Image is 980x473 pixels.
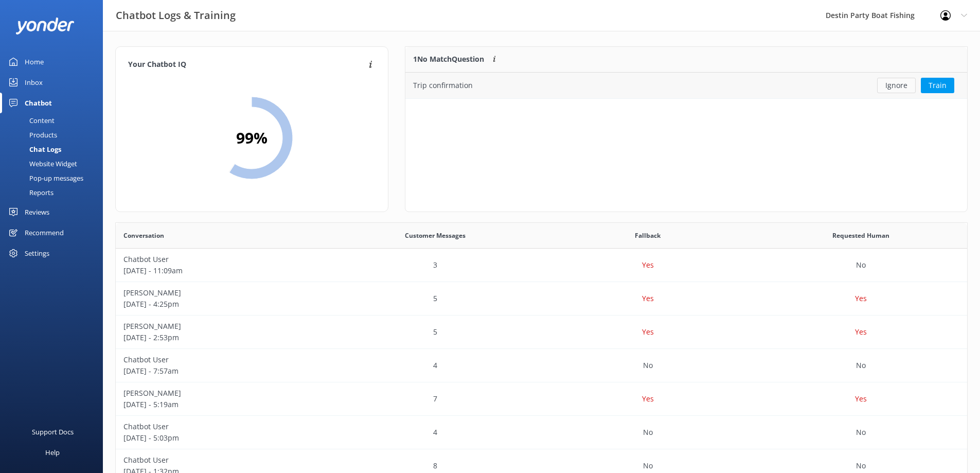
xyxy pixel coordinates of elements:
[433,393,437,405] p: 7
[116,249,967,282] div: row
[405,73,967,98] div: grid
[433,326,437,338] p: 5
[832,231,889,240] span: Requested Human
[405,231,466,240] span: Customer Messages
[6,142,103,156] a: Chat Logs
[123,287,321,299] p: [PERSON_NAME]
[856,460,866,471] p: No
[25,72,43,93] div: Inbox
[433,460,437,471] p: 8
[116,382,967,416] div: row
[6,128,57,142] div: Products
[643,460,653,471] p: No
[25,243,49,264] div: Settings
[642,293,654,304] p: Yes
[6,128,103,142] a: Products
[123,265,321,276] p: [DATE] - 11:09am
[856,360,866,371] p: No
[25,51,44,72] div: Home
[123,354,321,365] p: Chatbot User
[855,326,867,338] p: Yes
[6,113,103,128] a: Content
[6,185,103,200] a: Reports
[855,393,867,405] p: Yes
[123,454,321,466] p: Chatbot User
[856,259,866,271] p: No
[413,54,484,65] p: 1 No Match Question
[123,365,321,377] p: [DATE] - 7:57am
[123,432,321,444] p: [DATE] - 5:03pm
[643,360,653,371] p: No
[643,427,653,438] p: No
[123,299,321,310] p: [DATE] - 4:25pm
[642,259,654,271] p: Yes
[128,59,366,71] h4: Your Chatbot IQ
[855,293,867,304] p: Yes
[123,231,164,240] span: Conversation
[921,78,954,93] button: Train
[15,17,75,34] img: yonder-white-logo.png
[6,156,77,171] div: Website Widget
[433,360,437,371] p: 4
[25,202,49,222] div: Reviews
[6,156,103,171] a: Website Widget
[856,427,866,438] p: No
[642,326,654,338] p: Yes
[635,231,661,240] span: Fallback
[6,185,54,200] div: Reports
[877,78,916,93] button: Ignore
[123,254,321,265] p: Chatbot User
[6,171,103,185] a: Pop-up messages
[116,316,967,349] div: row
[405,73,967,98] div: row
[116,7,236,24] h3: Chatbot Logs & Training
[116,349,967,382] div: row
[433,293,437,304] p: 5
[123,332,321,343] p: [DATE] - 2:53pm
[32,422,74,442] div: Support Docs
[123,421,321,432] p: Chatbot User
[236,126,268,150] h2: 99 %
[6,142,61,156] div: Chat Logs
[45,442,60,463] div: Help
[116,282,967,316] div: row
[123,388,321,399] p: [PERSON_NAME]
[433,259,437,271] p: 3
[123,321,321,332] p: [PERSON_NAME]
[25,222,64,243] div: Recommend
[433,427,437,438] p: 4
[116,416,967,449] div: row
[25,93,52,113] div: Chatbot
[123,399,321,410] p: [DATE] - 5:19am
[6,171,83,185] div: Pop-up messages
[642,393,654,405] p: Yes
[413,80,473,91] div: Trip confirmation
[6,113,55,128] div: Content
